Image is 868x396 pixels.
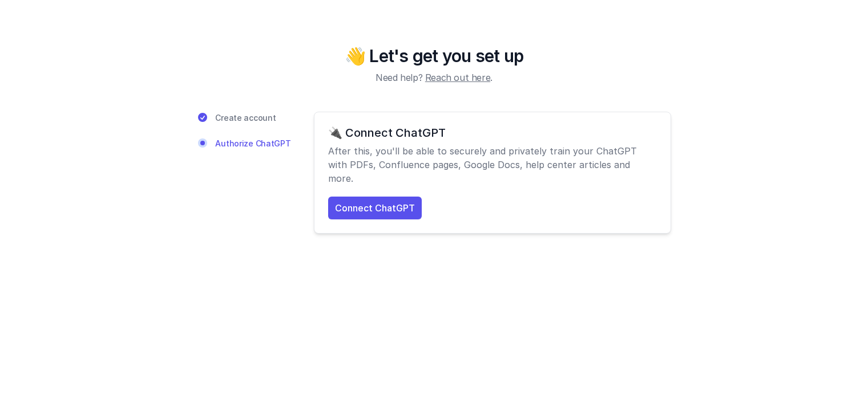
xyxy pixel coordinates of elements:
[328,144,657,185] p: After this, you'll be able to securely and privately train your ChatGPT with PDFs, Confluence pag...
[197,112,290,124] a: Create account
[328,126,657,140] h1: 🔌 Connect ChatGPT
[328,197,422,219] a: Connect ChatGPT
[197,112,290,234] nav: Progress
[215,112,276,124] span: Create account
[425,72,490,83] a: Reach out here
[215,137,290,149] span: Authorize ChatGPT
[197,137,290,149] a: Authorize ChatGPT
